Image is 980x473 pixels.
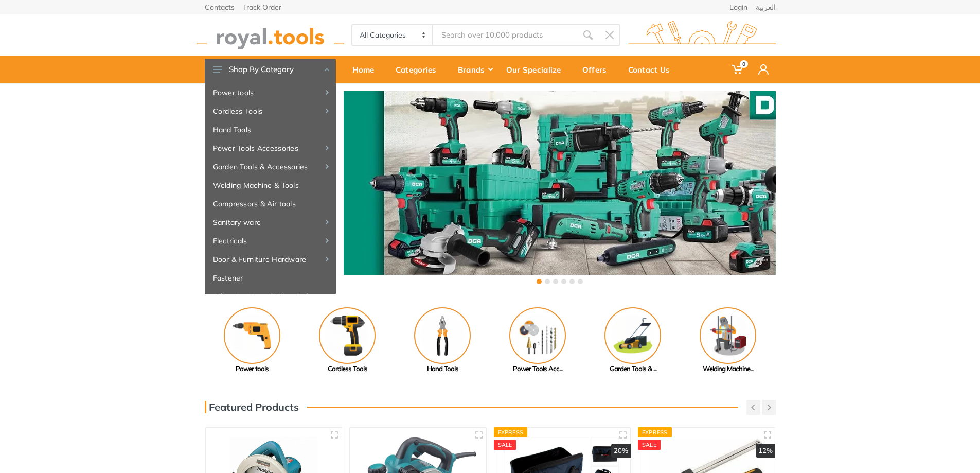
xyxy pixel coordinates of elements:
[700,307,756,364] img: Royal - Welding Machine & Tools
[205,4,235,11] a: Contacts
[300,364,395,374] div: Cordless Tools
[621,59,684,80] div: Contact Us
[205,157,336,176] a: Garden Tools & Accessories
[681,307,776,374] a: Welding Machine...
[205,250,336,269] a: Door & Furniture Hardware
[388,59,451,80] div: Categories
[243,4,281,11] a: Track Order
[205,269,336,287] a: Fastener
[575,56,621,83] a: Offers
[205,364,300,374] div: Power tools
[205,401,299,413] h3: Featured Products
[621,56,684,83] a: Contact Us
[224,307,280,364] img: Royal - Power tools
[494,440,516,450] div: SALE
[756,4,776,11] a: العربية
[433,24,577,46] input: Site search
[300,307,395,374] a: Cordless Tools
[205,83,336,102] a: Power tools
[205,139,336,157] a: Power Tools Accessories
[205,287,336,306] a: Adhesive, Spray & Chemical
[345,59,388,80] div: Home
[205,232,336,250] a: Electricals
[494,427,528,437] div: Express
[205,59,336,80] button: Shop By Category
[319,307,376,364] img: Royal - Cordless Tools
[205,102,336,120] a: Cordless Tools
[499,56,575,83] a: Our Specialize
[205,213,336,232] a: Sanitary ware
[604,307,661,364] img: Royal - Garden Tools & Accessories
[205,195,336,213] a: Compressors & Air tools
[638,427,672,437] div: Express
[756,444,775,458] div: 12%
[197,21,344,49] img: royal.tools Logo
[638,440,661,450] div: SALE
[499,59,575,80] div: Our Specialize
[575,59,621,80] div: Offers
[395,307,490,374] a: Hand Tools
[345,56,388,83] a: Home
[205,176,336,195] a: Welding Machine & Tools
[395,364,490,374] div: Hand Tools
[509,307,566,364] img: Royal - Power Tools Accessories
[414,307,471,364] img: Royal - Hand Tools
[729,4,747,11] a: Login
[611,444,631,458] div: 20%
[451,59,499,80] div: Brands
[585,364,681,374] div: Garden Tools & ...
[352,25,433,45] select: Category
[388,56,451,83] a: Categories
[585,307,681,374] a: Garden Tools & ...
[490,364,585,374] div: Power Tools Acc...
[490,307,585,374] a: Power Tools Acc...
[205,120,336,139] a: Hand Tools
[740,60,748,68] span: 0
[725,56,751,83] a: 0
[681,364,776,374] div: Welding Machine...
[628,21,776,49] img: royal.tools Logo
[205,307,300,374] a: Power tools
